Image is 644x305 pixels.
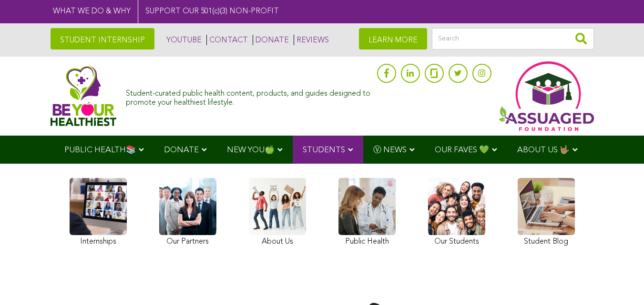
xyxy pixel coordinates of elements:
a: REVIEWS [294,35,329,45]
span: PUBLIC HEALTH📚 [64,146,136,154]
div: Navigation Menu [51,136,594,164]
a: LEARN MORE [359,28,427,49]
a: YOUTUBE [164,35,202,45]
img: Assuaged App [499,61,594,131]
span: STUDENTS [303,146,345,154]
span: ABOUT US 🤟🏽 [517,146,570,154]
iframe: Chat Widget [596,259,644,305]
input: Search [432,28,594,49]
span: Ⓥ NEWS [373,146,407,154]
img: glassdoor [430,69,437,78]
img: Assuaged [51,66,117,126]
span: OUR FAVES 💚 [435,146,489,154]
span: DONATE [164,146,199,154]
div: Student-curated public health content, products, and guides designed to promote your healthiest l... [126,85,372,108]
span: NEW YOU🍏 [227,146,275,154]
a: DONATE [253,35,289,45]
a: CONTACT [206,35,248,45]
a: STUDENT INTERNSHIP [51,28,154,49]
